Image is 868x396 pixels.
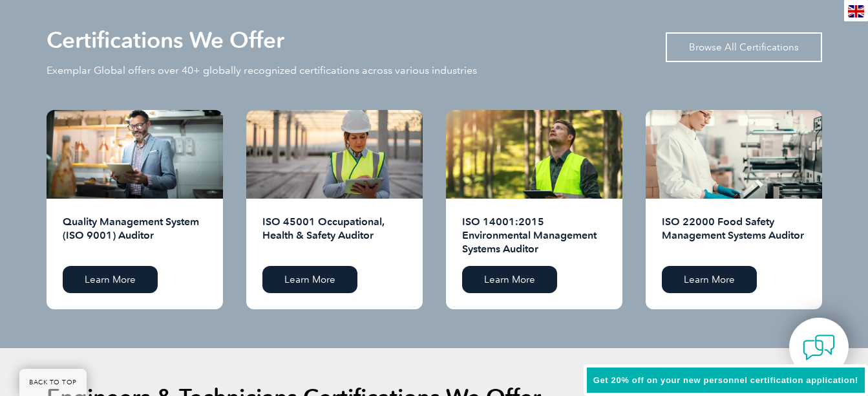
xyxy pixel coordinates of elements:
[462,215,606,256] h2: ISO 14001:2015 Environmental Management Systems Auditor
[262,266,357,293] a: Learn More
[803,331,835,364] img: contact-chat.png
[262,215,407,256] h2: ISO 45001 Occupational, Health & Safety Auditor
[63,266,158,293] a: Learn More
[593,375,858,385] span: Get 20% off on your new personnel certification application!
[462,266,557,293] a: Learn More
[666,32,822,62] a: Browse All Certifications
[47,63,477,78] p: Exemplar Global offers over 40+ globally recognized certifications across various industries
[19,369,87,396] a: BACK TO TOP
[63,215,207,256] h2: Quality Management System (ISO 9001) Auditor
[848,5,864,17] img: en
[662,266,757,293] a: Learn More
[47,30,284,50] h2: Certifications We Offer
[662,215,806,256] h2: ISO 22000 Food Safety Management Systems Auditor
